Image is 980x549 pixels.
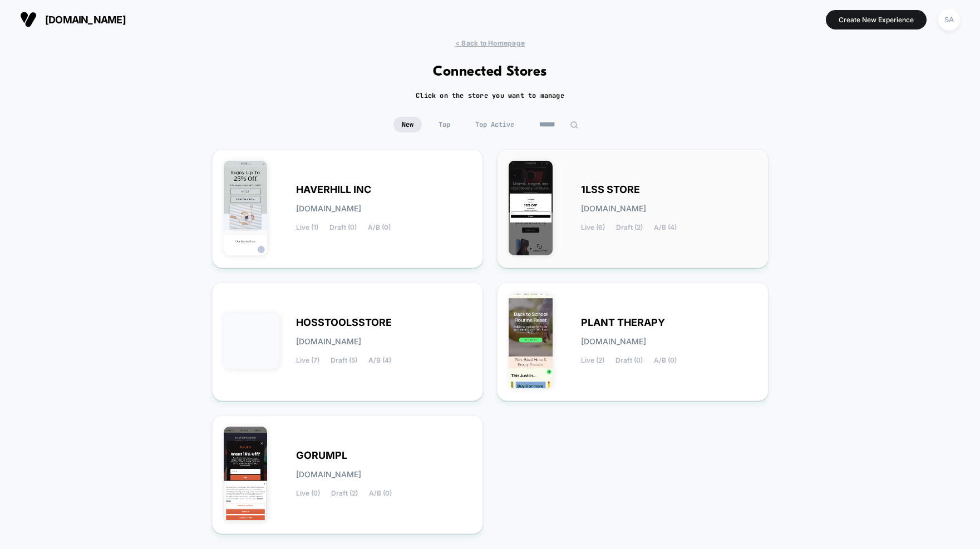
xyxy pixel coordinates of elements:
span: Top [430,117,459,132]
img: edit [570,121,578,129]
span: Draft (2) [331,489,358,497]
span: A/B (0) [368,224,391,231]
button: Create New Experience [826,10,927,29]
span: A/B (4) [654,224,677,231]
span: Top Active [467,117,523,132]
span: [DOMAIN_NAME] [581,205,646,212]
h1: Connected Stores [433,64,547,80]
span: A/B (0) [369,489,392,497]
span: 1LSS STORE [581,186,640,194]
span: [DOMAIN_NAME] [296,205,361,212]
img: 1LSS_STORE [509,161,553,255]
span: Live (7) [296,357,319,364]
span: New [393,117,422,132]
span: [DOMAIN_NAME] [581,338,646,345]
span: GORUMPL [296,452,347,459]
img: Visually logo [20,11,37,28]
span: Draft (2) [616,224,643,231]
span: [DOMAIN_NAME] [296,471,361,478]
img: HAVERHILL_INC [224,161,268,255]
span: Live (0) [296,489,320,497]
span: PLANT THERAPY [581,319,665,327]
img: PLANT_THERAPY [509,294,553,388]
span: Live (1) [296,224,318,231]
span: [DOMAIN_NAME] [45,14,126,26]
span: Live (6) [581,224,605,231]
span: < Back to Homepage [455,39,525,47]
span: Live (2) [581,357,604,364]
span: HAVERHILL INC [296,186,371,194]
span: HOSSTOOLSSTORE [296,319,392,327]
button: SA [935,8,963,31]
button: [DOMAIN_NAME] [17,11,129,28]
h2: Click on the store you want to manage [416,91,564,100]
div: SA [938,9,960,31]
span: A/B (0) [654,357,677,364]
span: [DOMAIN_NAME] [296,338,361,345]
span: Draft (0) [615,357,643,364]
span: A/B (4) [368,357,391,364]
img: GORUMPL [224,427,268,521]
span: Draft (5) [331,357,357,364]
img: HOSSTOOLSSTORE [224,313,279,369]
span: Draft (0) [329,224,357,231]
